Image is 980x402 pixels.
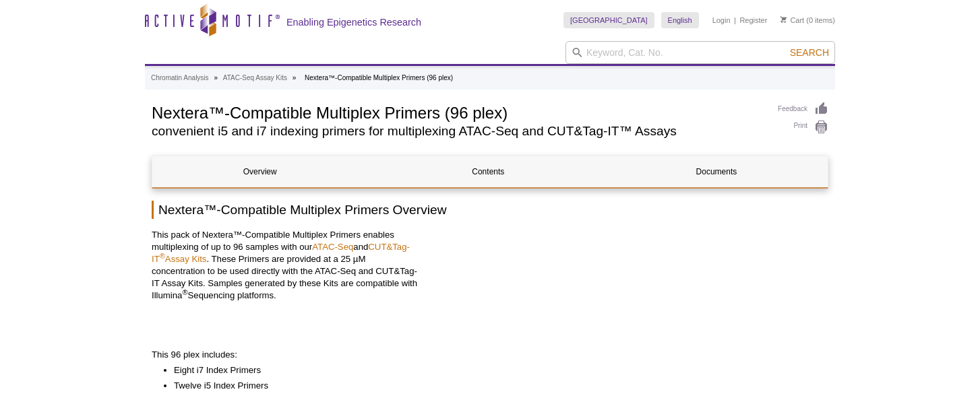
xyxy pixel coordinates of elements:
[778,120,828,135] a: Print
[305,74,453,81] li: Nextera™-Compatible Multiplex Primers (96 plex)
[790,47,829,58] span: Search
[152,229,419,302] p: This pack of Nextera™-Compatible Multiplex Primers enables multiplexing of up to 96 samples with ...
[734,12,736,28] li: |
[778,102,828,116] a: Feedback
[739,15,767,25] a: Register
[152,156,367,187] a: Overview
[609,156,824,187] a: Documents
[563,12,654,28] a: [GEOGRAPHIC_DATA]
[152,201,828,219] h2: Nextera™-Compatible Multiplex Primers Overview
[151,72,209,84] a: Chromatin Analysis
[174,380,815,392] li: Twelve i5 Index Primers
[780,15,804,25] a: Cart
[312,242,353,252] a: ATAC-Seq
[381,156,596,187] a: Contents
[786,46,833,59] button: Search
[152,125,764,137] h2: convenient i5 and i7 indexing primers for multiplexing ATAC-Seq and CUT&Tag-IT™ Assays
[661,12,699,28] a: English
[223,72,287,84] a: ATAC-Seq Assay Kits
[712,15,731,25] a: Login
[160,252,165,260] sup: ®
[182,288,187,296] sup: ®
[152,102,764,122] h1: Nextera™-Compatible Multiplex Primers (96 plex)
[286,16,421,28] h2: Enabling Epigenetics Research
[293,74,297,81] li: »
[565,41,835,64] input: Keyword, Cat. No.
[780,12,835,28] li: (0 items)
[174,364,815,376] li: Eight i7 Index Primers
[214,74,218,81] li: »
[780,16,787,23] img: Your Cart
[152,349,828,361] p: This 96 plex includes:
